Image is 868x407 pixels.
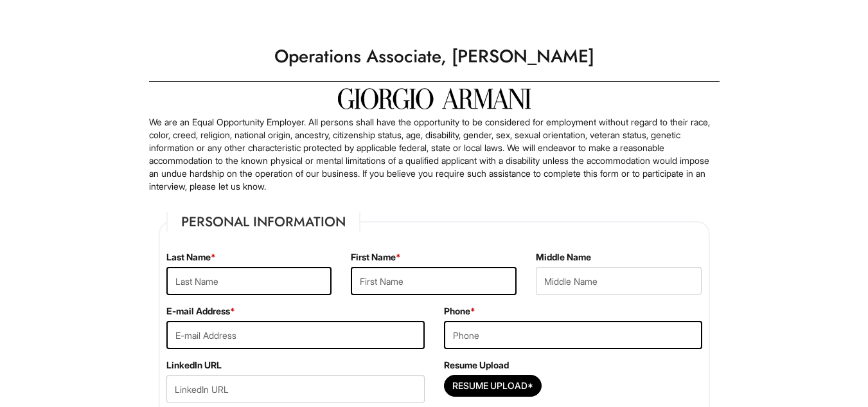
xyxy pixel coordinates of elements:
[444,359,509,372] label: Resume Upload
[444,305,475,318] label: Phone
[149,116,720,193] p: We are an Equal Opportunity Employer. All persons shall have the opportunity to be considered for...
[166,305,235,318] label: E-mail Address
[166,321,425,349] input: E-mail Address
[536,267,702,295] input: Middle Name
[143,39,726,75] h1: Operations Associate, [PERSON_NAME]
[444,375,542,397] button: Resume Upload*Resume Upload*
[536,251,591,264] label: Middle Name
[166,359,222,372] label: LinkedIn URL
[351,267,517,295] input: First Name
[338,88,531,109] img: Giorgio Armani
[166,267,332,295] input: Last Name
[444,321,702,349] input: Phone
[166,251,216,264] label: Last Name
[166,375,425,403] input: LinkedIn URL
[166,212,360,231] legend: Personal Information
[351,251,401,264] label: First Name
